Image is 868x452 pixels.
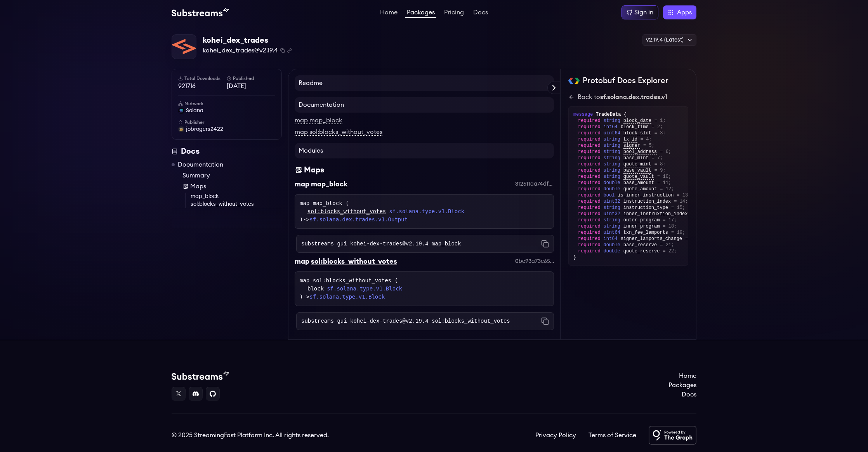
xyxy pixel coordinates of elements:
span: uint32 [604,198,620,205]
div: Back to [578,92,667,102]
span: = 2; [652,124,663,130]
div: v2.19.4 (Latest) [642,34,696,46]
span: required [578,192,601,198]
h6: Published [227,75,275,82]
a: Documentation [178,160,223,169]
div: kohei_dex_trades [203,35,292,46]
span: base_amount [623,180,654,186]
span: message [573,112,593,117]
span: inner_instruxtion_index [623,211,688,217]
img: Substream's logo [172,8,229,17]
span: string [604,118,620,124]
span: required [578,161,601,167]
span: required [578,229,601,236]
h6: Publisher [178,119,275,125]
a: Packages [405,9,436,18]
a: sf.solana.type.v1.Block [327,285,402,293]
a: jobrogers2422 [178,125,275,133]
span: required [578,248,601,254]
div: map map_block ( ) [300,199,549,224]
span: quote_vault [623,174,654,180]
h6: Network [178,101,275,107]
a: sol:blocks_without_votes [307,207,386,216]
div: } [573,254,683,261]
span: = 5; [643,143,654,149]
div: Docs [172,146,282,157]
span: string [604,149,620,155]
div: map [295,256,309,267]
h6: Total Downloads [178,75,227,82]
span: instruction_index [623,198,671,205]
span: int64 [604,124,618,130]
span: = 15; [671,205,685,211]
span: base_mint [623,155,649,161]
span: = 11; [657,180,671,186]
span: required [578,217,601,223]
span: -> [303,294,385,300]
span: is_inner_instruction [618,192,674,198]
span: block_slot [623,130,651,136]
h2: Protobuf Docs Explorer [583,75,668,86]
span: = 12; [660,186,674,192]
span: = 1; [654,118,666,124]
img: Maps icon [295,165,302,176]
div: Sign in [634,8,653,17]
span: required [578,198,601,205]
img: Protobuf [568,78,580,84]
span: required [578,205,601,211]
a: map map_block [295,117,342,124]
span: string [604,174,620,180]
span: string [604,205,620,211]
span: uint32 [604,211,620,217]
span: base_vault [623,168,651,174]
span: = 3; [654,130,666,136]
span: string [604,143,620,149]
span: = 10; [657,174,671,180]
span: required [578,136,601,143]
span: = 17; [663,217,677,223]
div: © 2025 StreamingFast Platform Inc. All rights reserved. [172,431,329,440]
button: Copy command to clipboard [541,240,549,248]
span: instruction_type [623,205,668,211]
div: map_block [311,179,347,189]
div: 312511aa74df2607c8026aea98870fbd73da9d90 [515,180,554,188]
span: { [624,112,627,117]
span: pool_address [623,149,657,155]
span: string [604,167,620,174]
div: 0be93a73c65aa8ec2de4b1a47209edeea493ff29 [515,257,554,265]
img: solana [178,108,184,114]
div: map sol:blocks_without_votes ( ) [300,276,549,301]
span: string [604,217,620,223]
span: = 22; [663,248,677,254]
span: string [604,155,620,161]
span: = 9; [654,167,666,174]
a: Home [668,371,696,381]
a: Maps [182,182,282,191]
span: required [578,223,601,229]
span: = 4; [641,136,652,143]
div: block [307,285,549,293]
span: required [578,143,601,149]
a: Terms of Service [589,431,636,440]
span: = 7; [652,155,663,161]
span: tx_id [623,137,637,143]
span: 921716 [178,82,227,91]
img: Package Logo [172,35,196,59]
span: = 18; [663,223,677,229]
span: int64 [604,236,618,242]
span: quote_mint [623,162,651,167]
span: inner_program [623,223,660,229]
span: signer_lamports_change [621,236,682,242]
a: Packages [668,381,696,390]
span: = 19; [671,229,685,236]
span: TradeData [596,112,621,117]
button: Copy command to clipboard [541,317,549,325]
span: jobrogers2422 [186,125,223,133]
a: Back tosf.solana.dex.trades.v1 [568,92,688,102]
div: map [295,179,309,189]
span: = 20; [685,236,699,242]
span: quote_reserve [623,248,660,254]
img: Map icon [182,183,189,189]
span: required [578,149,601,155]
span: string [604,136,620,143]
